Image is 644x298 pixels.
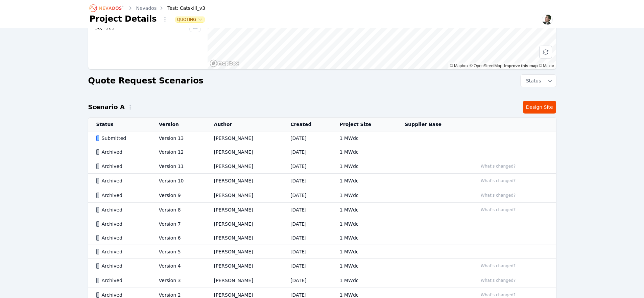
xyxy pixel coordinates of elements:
[282,203,332,217] td: [DATE]
[88,174,556,188] tr: ArchivedVersion 10[PERSON_NAME][DATE]1 MWdcWhat's changed?
[90,3,206,14] nav: Breadcrumb
[332,145,397,159] td: 1 MWdc
[206,118,283,131] th: Author
[206,174,283,188] td: [PERSON_NAME]
[478,262,519,270] button: What's changed?
[96,149,147,155] div: Archived
[210,59,239,67] a: Mapbox homepage
[206,217,283,231] td: [PERSON_NAME]
[88,102,125,112] h2: Scenario A
[151,245,206,259] td: Version 5
[523,101,556,114] a: Design Site
[151,217,206,231] td: Version 7
[88,231,556,245] tr: ArchivedVersion 6[PERSON_NAME][DATE]1 MWdc
[523,77,541,84] span: Status
[158,5,205,11] div: Test: Catskill_v3
[282,245,332,259] td: [DATE]
[478,277,519,284] button: What's changed?
[332,131,397,145] td: 1 MWdc
[206,131,283,145] td: [PERSON_NAME]
[282,131,332,145] td: [DATE]
[151,203,206,217] td: Version 8
[332,231,397,245] td: 1 MWdc
[88,75,204,86] h2: Quote Request Scenarios
[96,206,147,213] div: Archived
[521,75,556,87] button: Status
[96,248,147,255] div: Archived
[282,174,332,188] td: [DATE]
[282,259,332,273] td: [DATE]
[478,192,519,199] button: What's changed?
[206,245,283,259] td: [PERSON_NAME]
[478,206,519,214] button: What's changed?
[96,277,147,284] div: Archived
[206,203,283,217] td: [PERSON_NAME]
[96,234,147,241] div: Archived
[206,259,283,273] td: [PERSON_NAME]
[151,159,206,174] td: Version 11
[332,159,397,174] td: 1 MWdc
[96,221,147,227] div: Archived
[96,263,147,269] div: Archived
[88,188,556,203] tr: ArchivedVersion 9[PERSON_NAME][DATE]1 MWdcWhat's changed?
[332,259,397,273] td: 1 MWdc
[478,163,519,170] button: What's changed?
[206,188,283,203] td: [PERSON_NAME]
[282,145,332,159] td: [DATE]
[151,174,206,188] td: Version 10
[397,118,470,131] th: Supplier Base
[206,145,283,159] td: [PERSON_NAME]
[88,273,556,288] tr: ArchivedVersion 3[PERSON_NAME][DATE]1 MWdcWhat's changed?
[332,174,397,188] td: 1 MWdc
[88,245,556,259] tr: ArchivedVersion 5[PERSON_NAME][DATE]1 MWdc
[450,64,469,68] a: Mapbox
[136,5,157,11] a: Nevados
[504,64,538,68] a: Improve this map
[88,118,151,131] th: Status
[282,231,332,245] td: [DATE]
[88,203,556,217] tr: ArchivedVersion 8[PERSON_NAME][DATE]1 MWdcWhat's changed?
[282,217,332,231] td: [DATE]
[176,17,205,22] button: Quoting
[88,131,556,145] tr: SubmittedVersion 13[PERSON_NAME][DATE]1 MWdc
[282,118,332,131] th: Created
[151,231,206,245] td: Version 6
[96,177,147,184] div: Archived
[151,259,206,273] td: Version 4
[282,188,332,203] td: [DATE]
[151,188,206,203] td: Version 9
[88,259,556,273] tr: ArchivedVersion 4[PERSON_NAME][DATE]1 MWdcWhat's changed?
[332,188,397,203] td: 1 MWdc
[151,131,206,145] td: Version 13
[542,14,553,25] img: Alex Kushner
[96,163,147,170] div: Archived
[332,118,397,131] th: Project Size
[332,273,397,288] td: 1 MWdc
[151,118,206,131] th: Version
[206,159,283,174] td: [PERSON_NAME]
[151,145,206,159] td: Version 12
[96,192,147,199] div: Archived
[539,64,554,68] a: Maxar
[90,14,157,24] h1: Project Details
[206,273,283,288] td: [PERSON_NAME]
[96,135,147,142] div: Submitted
[332,217,397,231] td: 1 MWdc
[88,217,556,231] tr: ArchivedVersion 7[PERSON_NAME][DATE]1 MWdc
[332,245,397,259] td: 1 MWdc
[206,231,283,245] td: [PERSON_NAME]
[151,273,206,288] td: Version 3
[282,273,332,288] td: [DATE]
[282,159,332,174] td: [DATE]
[470,64,502,68] a: OpenStreetMap
[478,177,519,184] button: What's changed?
[88,145,556,159] tr: ArchivedVersion 12[PERSON_NAME][DATE]1 MWdc
[88,159,556,174] tr: ArchivedVersion 11[PERSON_NAME][DATE]1 MWdcWhat's changed?
[332,203,397,217] td: 1 MWdc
